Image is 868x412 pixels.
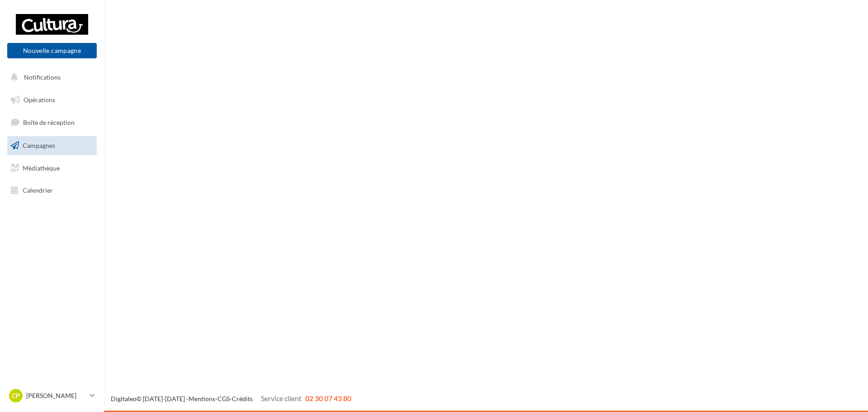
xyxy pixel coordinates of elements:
span: Médiathèque [23,164,60,171]
span: Boîte de réception [23,118,75,126]
button: Nouvelle campagne [7,43,97,58]
span: © [DATE]-[DATE] - - - [111,395,351,403]
span: Opérations [24,96,55,104]
a: CGS [217,395,230,403]
span: Notifications [24,73,61,81]
span: Calendrier [23,186,53,194]
a: Boîte de réception [5,113,99,132]
button: Notifications [5,68,95,87]
a: Digitaleo [111,395,137,403]
a: Opérations [5,90,99,109]
span: Service client [261,394,302,403]
a: CP [PERSON_NAME] [7,387,97,404]
a: Campagnes [5,136,99,155]
a: Mentions [189,395,215,403]
p: [PERSON_NAME] [26,391,86,400]
span: Campagnes [23,142,55,149]
a: Médiathèque [5,159,99,178]
span: 02 30 07 43 80 [305,394,351,403]
span: CP [12,391,20,400]
a: Crédits [232,395,253,403]
a: Calendrier [5,181,99,200]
